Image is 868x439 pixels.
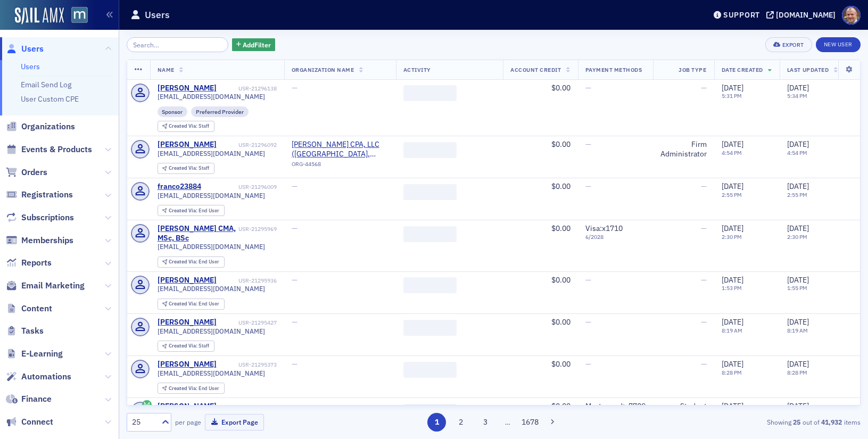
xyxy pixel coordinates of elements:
span: [DATE] [722,317,743,327]
div: USR-21296092 [218,142,277,148]
span: E-Learning [21,348,63,360]
a: Email Send Log [21,80,71,89]
span: … [500,417,515,427]
button: Export [765,37,812,52]
a: [PERSON_NAME] [158,360,217,369]
span: Organizations [21,121,75,132]
span: Reports [21,257,52,269]
div: USR-21295427 [218,319,277,326]
div: Student [660,402,707,411]
button: Export Page [205,414,264,430]
a: Finance [6,393,52,405]
span: $0.00 [551,359,571,369]
span: [EMAIL_ADDRESS][DOMAIN_NAME] [158,150,265,158]
time: 4:54 PM [722,149,742,156]
span: — [292,359,297,369]
span: $0.00 [551,223,571,233]
span: 6 / 2028 [585,234,646,241]
span: Created Via : [169,207,199,214]
span: [DATE] [787,317,809,327]
time: 1:53 PM [722,284,742,292]
span: Created Via : [169,342,199,349]
span: $0.00 [551,181,571,191]
span: [EMAIL_ADDRESS][DOMAIN_NAME] [158,285,265,293]
a: [PERSON_NAME] [158,140,217,150]
span: [DATE] [787,223,809,233]
span: [DATE] [722,223,743,233]
span: — [585,139,591,149]
div: Staff [169,343,209,349]
div: End User [169,208,219,214]
span: — [292,275,297,285]
span: — [292,181,297,191]
a: Organizations [6,121,75,132]
span: Subscriptions [21,212,74,223]
span: [EMAIL_ADDRESS][DOMAIN_NAME] [158,327,265,335]
span: $0.00 [551,401,571,411]
div: ORG-44568 [292,161,388,171]
time: 2:55 PM [787,191,807,198]
h1: Users [145,9,170,21]
span: $0.00 [551,83,571,93]
a: Users [6,43,44,55]
button: 2 [452,413,470,432]
span: Content [21,303,52,314]
span: Orders [21,167,47,178]
div: Created Via: End User [158,299,225,310]
div: Staff [169,165,209,171]
a: Subscriptions [6,212,74,223]
span: Email Marketing [21,280,85,292]
span: Events & Products [21,144,92,155]
a: Registrations [6,189,73,201]
span: [DATE] [722,401,743,411]
div: Created Via: Staff [158,163,214,174]
button: 3 [476,413,494,432]
span: Job Type [679,66,706,73]
strong: 25 [791,417,803,427]
span: [DATE] [722,359,743,369]
div: Created Via: End User [158,256,225,268]
a: View Homepage [64,7,88,25]
div: Export [782,42,804,48]
div: Preferred Provider [191,106,249,117]
a: [PERSON_NAME] CPA, LLC ([GEOGRAPHIC_DATA], [GEOGRAPHIC_DATA]) [292,140,388,159]
span: Memberships [21,235,73,246]
span: Last Updated [787,66,829,73]
span: ‌ [403,184,457,200]
a: franco23884 [158,182,201,192]
time: 1:55 PM [787,284,807,292]
div: Staff [169,123,209,129]
div: Created Via: Staff [158,341,214,352]
div: Firm Administrator [660,140,707,159]
span: [DATE] [787,359,809,369]
span: Created Via : [169,258,199,265]
button: 1678 [520,413,539,432]
span: — [292,401,297,411]
img: SailAMX [71,7,88,23]
label: per page [175,417,201,427]
div: USR-21296138 [218,85,277,92]
span: ‌ [403,404,457,420]
span: [EMAIL_ADDRESS][DOMAIN_NAME] [158,243,265,251]
div: [PERSON_NAME] [158,318,217,327]
span: [EMAIL_ADDRESS][DOMAIN_NAME] [158,93,265,101]
div: Support [723,10,760,20]
span: Organization Name [292,66,354,73]
span: Created Via : [169,164,199,171]
img: SailAMX [15,7,64,24]
div: End User [169,301,219,307]
span: — [701,181,707,191]
span: — [701,83,707,93]
a: [PERSON_NAME] [158,276,217,285]
a: Email Marketing [6,280,85,292]
span: Kullman CPA, LLC (Annapolis, MD) [292,140,388,159]
div: USR-21295969 [238,226,277,233]
time: 2:30 PM [787,233,807,241]
span: — [585,83,591,93]
button: [DOMAIN_NAME] [766,11,839,19]
div: Created Via: Staff [158,121,214,132]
